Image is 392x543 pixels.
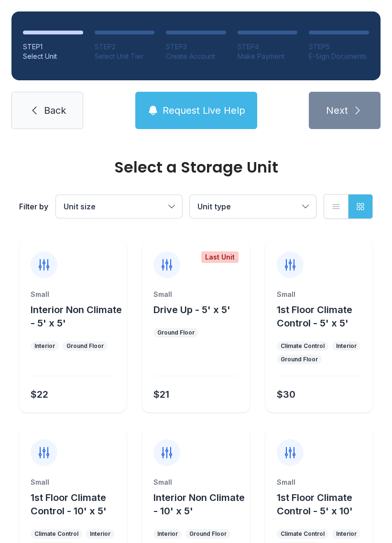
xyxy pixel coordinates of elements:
div: $22 [31,388,48,401]
div: Select Unit [23,52,83,61]
span: Interior Non Climate - 5' x 5' [31,304,122,329]
span: Unit type [197,202,231,211]
span: Unit size [64,202,96,211]
button: 1st Floor Climate Control - 5' x 10' [277,491,369,518]
div: Small [277,290,361,299]
div: Climate Control [281,530,325,538]
div: Climate Control [281,342,325,350]
button: Drive Up - 5' x 5' [153,303,230,316]
div: Interior [90,530,110,538]
div: Interior [336,530,357,538]
div: Small [31,478,115,487]
div: STEP 3 [166,42,226,52]
div: Ground Floor [281,356,318,363]
button: Interior Non Climate - 10' x 5' [153,491,246,518]
div: $30 [277,388,295,401]
span: Request Live Help [163,104,245,117]
div: Filter by [19,201,48,212]
div: Ground Floor [66,342,104,350]
div: Small [153,290,238,299]
button: Interior Non Climate - 5' x 5' [31,303,123,330]
div: STEP 1 [23,42,83,52]
div: Create Account [166,52,226,61]
div: STEP 5 [309,42,369,52]
span: Drive Up - 5' x 5' [153,304,230,315]
div: Small [277,478,361,487]
button: Unit size [56,195,182,218]
div: Last Unit [201,251,239,263]
button: 1st Floor Climate Control - 10' x 5' [31,491,123,518]
div: Select Unit Tier [95,52,155,61]
div: STEP 2 [95,42,155,52]
button: Unit type [190,195,316,218]
span: 1st Floor Climate Control - 5' x 5' [277,304,352,329]
div: E-Sign Documents [309,52,369,61]
div: Climate Control [34,530,78,538]
div: Interior [336,342,357,350]
div: Small [31,290,115,299]
div: Small [153,478,238,487]
div: $21 [153,388,169,401]
div: Ground Floor [189,530,227,538]
button: 1st Floor Climate Control - 5' x 5' [277,303,369,330]
div: Ground Floor [157,329,195,337]
span: Interior Non Climate - 10' x 5' [153,492,245,517]
div: STEP 4 [238,42,298,52]
div: Interior [157,530,178,538]
span: 1st Floor Climate Control - 5' x 10' [277,492,353,517]
div: Interior [34,342,55,350]
span: 1st Floor Climate Control - 10' x 5' [31,492,107,517]
div: Select a Storage Unit [19,160,373,175]
span: Back [44,104,66,117]
span: Next [326,104,348,117]
div: Make Payment [238,52,298,61]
